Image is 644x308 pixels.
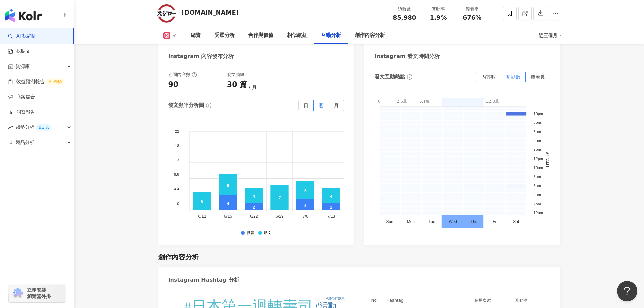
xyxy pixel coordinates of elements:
[8,33,37,40] a: searchAI 找網紅
[287,31,307,40] div: 相似網紅
[539,30,562,41] div: 近三個月
[469,297,510,304] th: 使用次數
[168,102,204,109] div: 發文頻率分析圖
[470,219,477,224] tspan: Thu
[533,147,541,151] tspan: 2pm
[174,172,179,176] tspan: 8.8
[321,31,341,40] div: 互動分析
[168,72,197,78] div: 期間內容數
[205,102,212,109] span: info-circle
[375,53,440,60] div: Instagram 發文時間分析
[533,184,541,188] tspan: 6am
[449,219,457,224] tspan: Wed
[227,79,247,90] div: 30 篇
[175,129,179,133] tspan: 22
[247,231,254,235] div: 影音
[406,73,413,81] span: info-circle
[174,187,179,191] tspan: 4.4
[334,103,339,108] span: 月
[533,112,543,116] tspan: 10pm
[481,74,496,80] span: 內容數
[264,231,271,235] div: 貼文
[386,219,393,224] tspan: Sun
[531,74,545,80] span: 觀看數
[36,124,51,131] div: BETA
[8,94,35,100] a: 商案媒合
[327,214,335,219] tspan: 7/13
[407,219,414,224] tspan: Mon
[545,152,550,167] text: UTC +8
[533,157,543,161] tspan: 12pm
[375,73,405,80] div: 發文互動熱點
[364,297,381,304] th: No.
[506,74,520,80] span: 互動數
[533,120,541,124] tspan: 8pm
[276,214,284,219] tspan: 6/29
[158,252,199,262] div: 創作內容分析
[533,129,541,134] tspan: 6pm
[198,214,206,219] tspan: 6/11
[302,214,308,219] tspan: 7/6
[177,202,179,206] tspan: 0
[533,211,543,215] tspan: 12am
[175,158,179,162] tspan: 13
[426,6,451,13] div: 互動率
[510,297,550,304] th: 互動率
[168,79,179,90] div: 90
[8,48,30,55] a: 找貼文
[533,139,541,143] tspan: 4pm
[430,14,447,21] span: 1.9%
[533,202,541,206] tspan: 2am
[5,9,42,22] img: logo
[227,72,244,78] div: 發文頻率
[168,53,234,60] div: Instagram 內容發布分析
[428,219,435,224] tspan: Tue
[319,103,324,108] span: 週
[9,284,66,302] a: chrome extension立即安裝 瀏覽器外掛
[8,109,35,116] a: 洞察報告
[16,59,30,74] span: 資源庫
[175,143,179,147] tspan: 18
[250,214,258,219] tspan: 6/22
[157,3,177,24] img: KOL Avatar
[214,31,235,40] div: 受眾分析
[168,276,239,284] div: Instagram Hashtag 分析
[355,31,385,40] div: 創作內容分析
[16,135,34,150] span: 競品分析
[16,120,51,135] span: 趨勢分析
[392,6,418,13] div: 追蹤數
[304,103,308,108] span: 日
[381,297,469,304] th: Hashtag
[8,78,65,85] a: 效益預測報告ALPHA
[224,214,232,219] tspan: 6/15
[248,31,273,40] div: 合作與價值
[463,14,482,21] span: 676%
[513,219,519,224] tspan: Sat
[393,14,416,21] span: 85,980
[533,166,543,170] tspan: 10am
[493,219,497,224] tspan: Fri
[182,8,239,17] div: [DOMAIN_NAME]
[459,6,485,13] div: 觀看率
[533,174,541,179] tspan: 8am
[617,281,637,301] iframe: Help Scout Beacon - Open
[8,125,13,130] span: rise
[533,193,541,197] tspan: 4am
[191,31,201,40] div: 總覽
[249,85,257,90] span: 月
[27,287,51,299] span: 立即安裝 瀏覽器外掛
[326,296,344,300] tspan: #夏の鮮饌集
[11,288,24,299] img: chrome extension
